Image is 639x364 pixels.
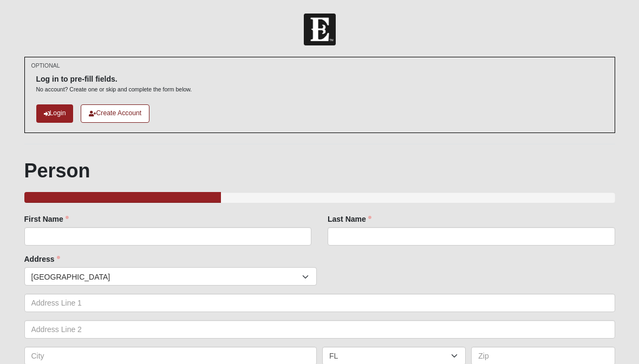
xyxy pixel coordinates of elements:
[36,104,74,122] a: Login
[24,254,60,264] label: Address
[31,268,303,286] span: [GEOGRAPHIC_DATA]
[81,104,149,122] a: Create Account
[36,75,192,84] h6: Log in to pre-fill fields.
[36,85,192,94] p: No account? Create one or skip and complete the form below.
[24,294,615,312] input: Address Line 1
[24,320,615,339] input: Address Line 2
[24,214,69,224] label: First Name
[304,14,336,45] img: Church of Eleven22 Logo
[31,62,60,70] small: OPTIONAL
[24,159,615,182] h1: Person
[328,214,371,224] label: Last Name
